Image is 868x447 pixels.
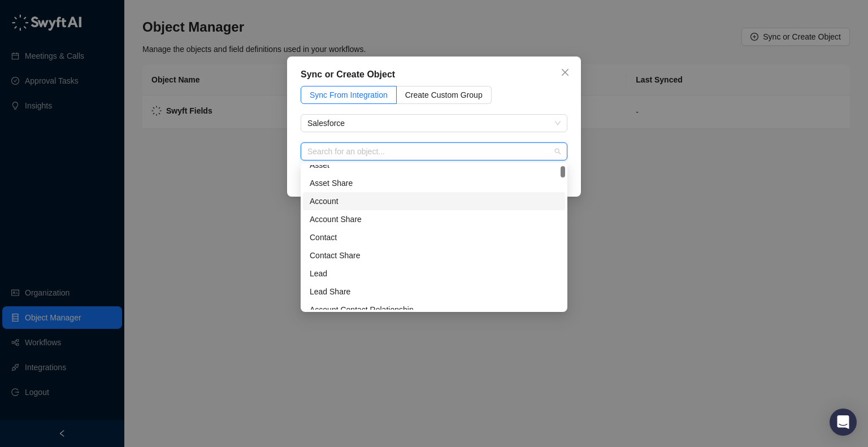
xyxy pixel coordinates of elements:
[310,213,558,225] div: Account Share
[303,264,565,283] div: Lead
[556,63,574,81] button: Close
[307,115,561,132] span: Salesforce
[303,246,565,264] div: Contact Share
[310,159,558,171] div: Asset
[310,249,558,262] div: Contact Share
[310,195,558,207] div: Account
[561,68,570,77] span: close
[310,285,558,298] div: Lead Share
[310,303,558,316] div: Account Contact Relationship
[310,177,558,189] div: Asset Share
[303,192,565,210] div: Account
[303,156,565,174] div: Asset
[303,283,565,301] div: Lead Share
[303,301,565,319] div: Account Contact Relationship
[301,68,567,81] div: Sync or Create Object
[303,210,565,228] div: Account Share
[310,90,388,99] span: Sync From Integration
[310,231,558,244] div: Contact
[303,174,565,192] div: Asset Share
[830,409,857,436] div: Open Intercom Messenger
[405,90,483,99] span: Create Custom Group
[303,228,565,246] div: Contact
[310,267,558,280] div: Lead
